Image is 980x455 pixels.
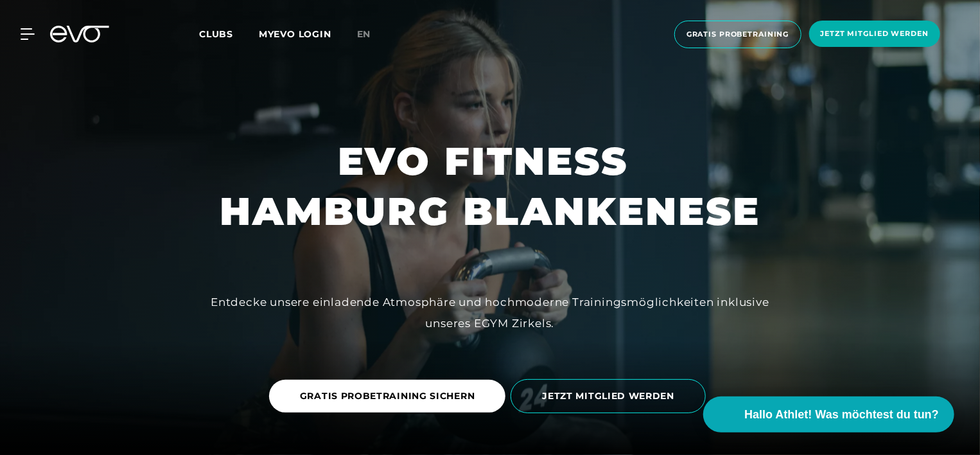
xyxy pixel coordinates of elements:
span: Jetzt Mitglied werden [821,28,929,39]
span: Hallo Athlet! Was möchtest du tun? [744,406,939,424]
a: en [357,27,387,42]
a: GRATIS PROBETRAINING SICHERN [269,370,511,422]
a: JETZT MITGLIED WERDEN [511,370,711,423]
span: JETZT MITGLIED WERDEN [542,389,674,403]
a: Gratis Probetraining [670,21,805,48]
a: Jetzt Mitglied werden [805,21,944,48]
a: MYEVO LOGIN [259,28,331,40]
span: Gratis Probetraining [687,29,789,40]
h1: EVO FITNESS HAMBURG BLANKENESE [220,136,760,236]
span: en [357,28,371,40]
span: Clubs [199,28,233,40]
div: Entdecke unsere einladende Atmosphäre und hochmoderne Trainingsmöglichkeiten inklusive unseres EG... [201,292,779,334]
a: Clubs [199,28,259,40]
button: Hallo Athlet! Was möchtest du tun? [703,397,954,433]
span: GRATIS PROBETRAINING SICHERN [300,389,475,403]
